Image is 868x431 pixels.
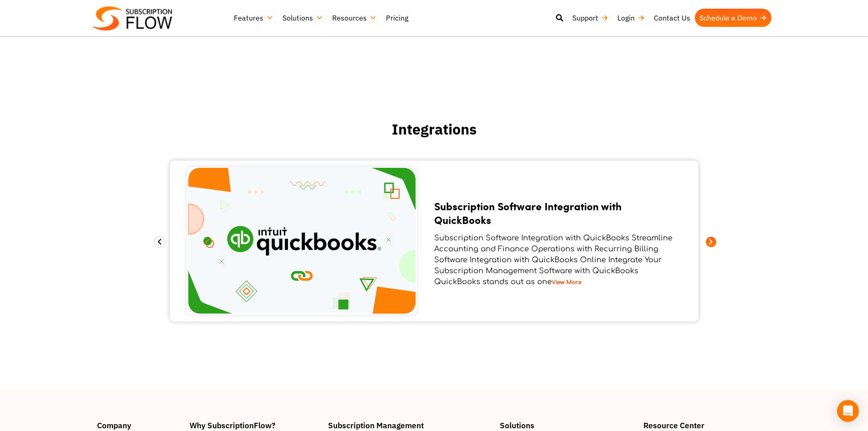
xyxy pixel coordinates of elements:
h2: Integrations [165,121,703,138]
div: Subscription Software Integration with QuickBooks Streamline Accounting and Finance Operations wi... [434,233,676,287]
a: Login [613,9,649,27]
div: Open Intercom Messenger [837,400,859,422]
h4: Company [97,421,181,429]
a: Support [568,9,613,27]
a: Features [229,9,278,27]
a: View More [552,279,581,286]
h4: Resource Center [643,421,771,429]
h4: Why SubscriptionFlow? [190,421,319,429]
a: Solutions [278,9,328,27]
img: Subscriptionflow [92,6,172,31]
img: Subscriptionflow-Quickbooks-integration [187,167,417,315]
a: Subscription Software Integration with QuickBooks [434,198,621,227]
a: Schedule a Demo [695,9,771,27]
h4: Subscription Management [328,421,491,429]
a: Pricing [381,9,413,27]
h4: Solutions [500,421,634,429]
a: Contact Us [649,9,695,27]
a: Resources [328,9,381,27]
